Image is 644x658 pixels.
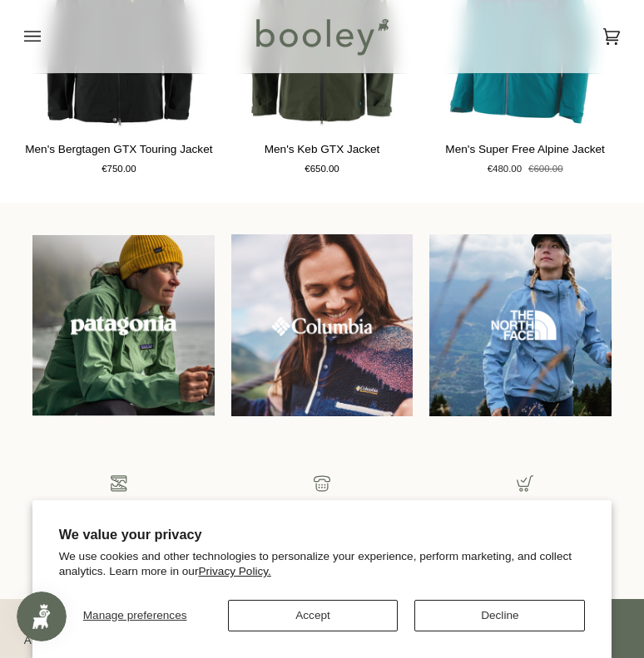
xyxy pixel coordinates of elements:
p: Pipeline_Footer Main [24,632,131,657]
a: Men's Bergtagen GTX Touring Jacket [24,135,214,177]
a: Privacy Policy. [198,565,270,577]
span: €650.00 [305,162,339,176]
p: Men's Bergtagen GTX Touring Jacket [25,141,212,158]
span: €750.00 [102,162,136,176]
h2: We value your privacy [59,527,586,543]
p: Galway & Athlone [24,504,214,524]
span: €600.00 [528,162,562,176]
iframe: Button to open loyalty program pop-up [17,592,67,641]
button: Decline [414,600,585,631]
a: Men's Super Free Alpine Jacket [430,135,620,177]
p: Men's Super Free Alpine Jacket [445,141,605,158]
img: Booley [249,12,394,61]
a: Men's Keb GTX Jacket [227,135,417,177]
span: Manage preferences [83,609,187,621]
span: €480.00 [488,162,522,176]
p: We use cookies and other technologies to personalize your experience, perform marketing, and coll... [59,549,586,578]
button: Accept [228,600,399,631]
button: Manage preferences [59,600,211,631]
p: Men's Keb GTX Jacket [265,141,380,158]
